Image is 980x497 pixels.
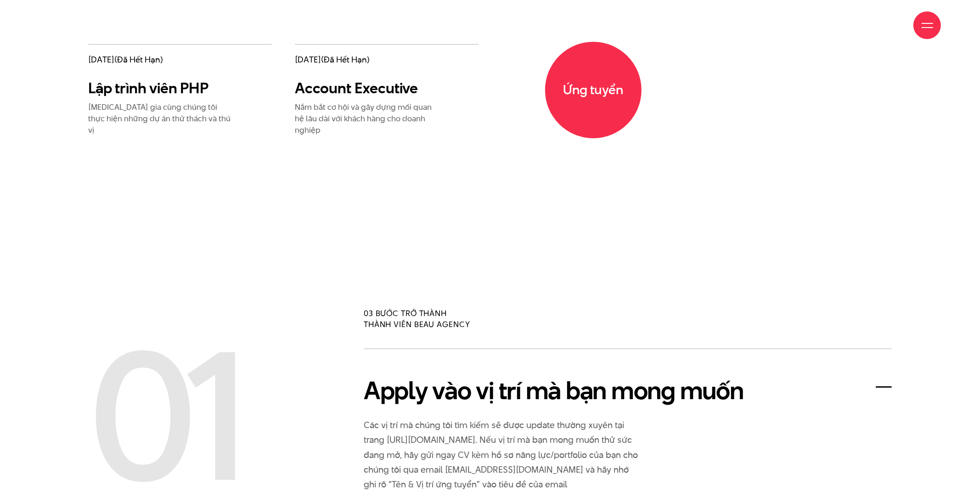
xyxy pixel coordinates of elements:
[321,54,370,65] span: (đã hết hạn)
[364,308,479,331] h2: 03 bước trở thành thành viên Beau Agency
[295,79,442,97] h3: Account Executive
[364,372,892,409] h3: Apply vào vị trí mà bạn mong muốn
[295,54,479,65] span: [DATE]
[88,54,272,65] span: [DATE]
[88,349,341,483] div: 01
[295,102,442,136] p: Nắm bắt cơ hội và gây dựng mối quan hệ lâu dài với khách hàng cho doanh nghiệp
[545,42,642,138] a: Ứng tuyển
[88,79,235,97] h3: Lập trình viên PHP
[114,54,163,65] span: (đã hết hạn)
[364,418,639,491] p: Các vị trí mà chúng tôi tìm kiếm sẽ được update thường xuyên tại trang [URL][DOMAIN_NAME]. Nếu vị...
[88,102,235,136] p: [MEDICAL_DATA] gia cùng chúng tôi thực hiện những dự án thử thách và thú vị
